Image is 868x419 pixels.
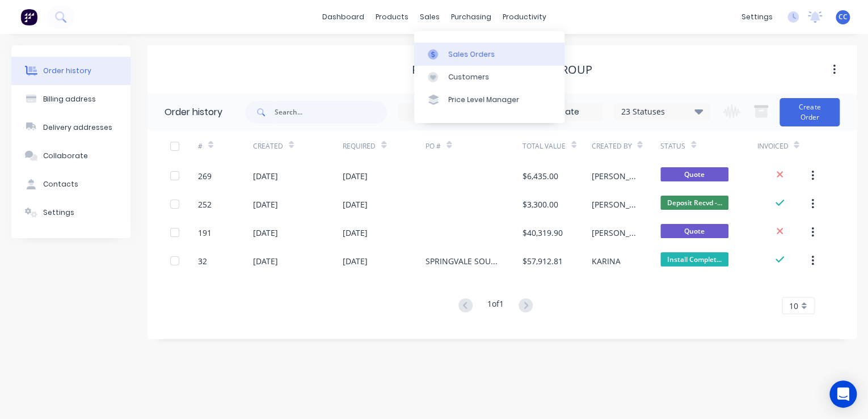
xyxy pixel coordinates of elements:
[448,72,489,82] div: Customers
[829,380,857,408] div: Open Intercom Messenger
[448,49,495,60] div: Sales Orders
[757,141,788,151] div: Invoiced
[445,9,497,26] div: purchasing
[414,66,564,88] a: Customers
[523,198,558,210] div: $3,300.00
[414,88,564,111] a: Price Level Manager
[198,198,212,210] div: 252
[660,130,757,162] div: Status
[198,227,212,239] div: 191
[591,130,660,162] div: Created By
[487,298,504,314] div: 1 of 1
[343,198,368,210] div: [DATE]
[20,9,37,26] img: Factory
[43,151,88,161] div: Collaborate
[275,101,387,124] input: Search...
[523,170,558,182] div: $6,435.00
[11,85,130,113] button: Billing address
[789,300,798,312] span: 10
[43,179,78,189] div: Contacts
[591,227,638,239] div: [PERSON_NAME]
[11,198,130,227] button: Settings
[43,122,112,133] div: Delivery addresses
[253,141,283,151] div: Created
[660,196,728,210] span: Deposit Recvd -...
[591,141,631,151] div: Created By
[198,170,212,182] div: 269
[497,9,552,26] div: productivity
[317,9,370,26] a: dashboard
[399,104,494,121] input: Order Date
[757,130,812,162] div: Invoiced
[591,255,620,267] div: KARINA
[412,63,592,77] div: Paragon Development Group
[11,113,130,142] button: Delivery addresses
[660,224,728,238] span: Quote
[614,105,710,118] div: 23 Statuses
[425,255,499,267] div: SPRINGVALE SOUTH CHILDCARE- [STREET_ADDRESS][PERSON_NAME]
[43,208,74,218] div: Settings
[343,227,368,239] div: [DATE]
[523,141,566,151] div: Total Value
[343,130,425,162] div: Required
[736,9,778,26] div: settings
[838,12,848,22] span: CC
[660,167,728,181] span: Quote
[43,94,96,104] div: Billing address
[370,9,414,26] div: products
[198,141,203,151] div: #
[11,57,130,85] button: Order history
[165,105,222,119] div: Order history
[253,198,278,210] div: [DATE]
[198,255,207,267] div: 32
[779,98,840,126] button: Create Order
[414,43,564,65] a: Sales Orders
[253,255,278,267] div: [DATE]
[425,141,441,151] div: PO #
[523,227,563,239] div: $40,319.90
[591,170,638,182] div: [PERSON_NAME]
[343,141,376,151] div: Required
[448,95,519,105] div: Price Level Manager
[343,170,368,182] div: [DATE]
[523,130,592,162] div: Total Value
[253,130,343,162] div: Created
[591,198,638,210] div: [PERSON_NAME]
[343,255,368,267] div: [DATE]
[43,66,91,76] div: Order history
[523,255,563,267] div: $57,912.81
[660,141,685,151] div: Status
[11,170,130,198] button: Contacts
[253,170,278,182] div: [DATE]
[253,227,278,239] div: [DATE]
[425,130,522,162] div: PO #
[11,142,130,170] button: Collaborate
[198,130,253,162] div: #
[414,9,445,26] div: sales
[660,252,728,266] span: Install Complet...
